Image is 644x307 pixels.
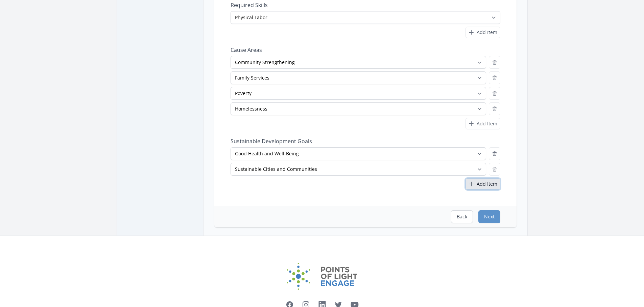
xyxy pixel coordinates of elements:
[478,210,500,223] button: Next
[231,138,500,145] label: Sustainable Development Goals
[466,118,500,129] button: Add Item
[231,47,500,53] label: Cause Areas
[466,27,500,38] button: Add Item
[477,29,497,36] span: Add Item
[287,263,358,290] img: Points of Light Engage
[231,2,500,8] label: Required Skills
[466,178,500,190] button: Add Item
[451,210,473,223] button: Back
[477,181,497,187] span: Add Item
[477,120,497,127] span: Add Item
